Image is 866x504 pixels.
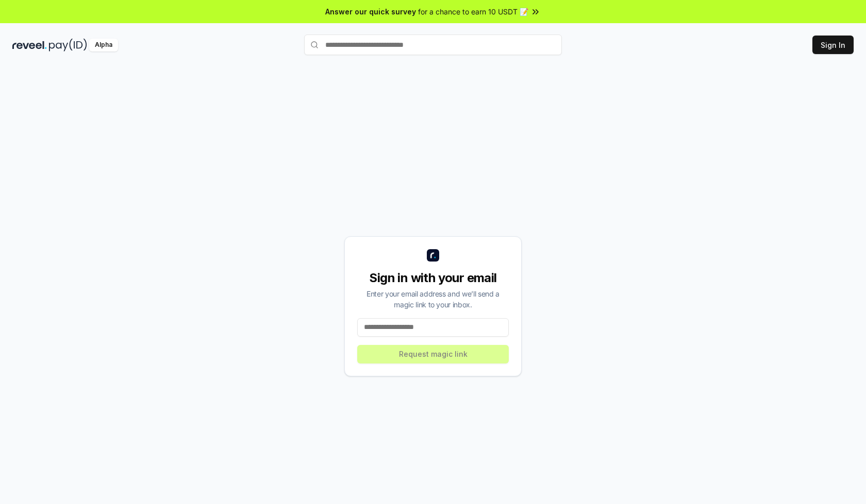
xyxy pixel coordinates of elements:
[325,6,416,17] span: Answer our quick survey
[357,270,509,286] div: Sign in with your email
[427,249,439,262] img: logo_small
[812,36,854,54] button: Sign In
[89,39,118,51] div: Alpha
[418,6,528,17] span: for a chance to earn 10 USDT 📝
[49,39,87,51] img: pay_id
[357,288,509,310] div: Enter your email address and we’ll send a magic link to your inbox.
[12,39,47,51] img: reveel_dark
